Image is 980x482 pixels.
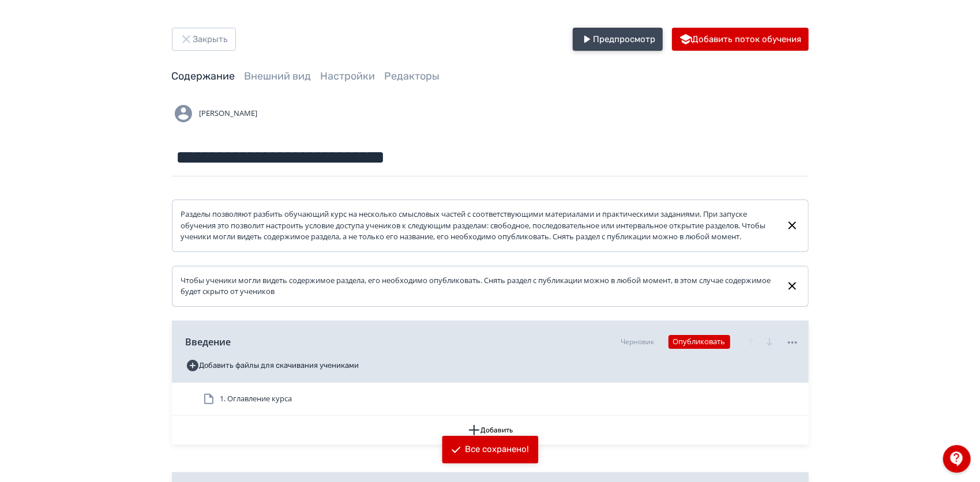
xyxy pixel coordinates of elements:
[621,337,655,347] div: Черновик
[465,444,529,455] div: Все сохранено!
[220,393,292,405] span: 1. Оглавление курса
[672,28,809,51] button: Добавить поток обучения
[172,383,809,416] div: 1. Оглавление курса
[200,108,258,119] span: [PERSON_NAME]
[245,70,311,82] a: Внешний вид
[321,70,376,82] a: Настройки
[172,70,235,82] a: Содержание
[669,335,730,349] button: Опубликовать
[573,28,663,51] button: Предпросмотр
[172,28,236,51] button: Закрыть
[181,275,777,298] div: Чтобы ученики могли видеть содержимое раздела, его необходимо опубликовать. Снять раздел с публик...
[172,416,809,445] button: Добавить
[181,209,777,243] div: Разделы позволяют разбить обучающий курс на несколько смысловых частей с соответствующими материа...
[186,335,231,349] span: Введение
[385,70,440,82] a: Редакторы
[186,356,359,375] button: Добавить файлы для скачивания учениками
